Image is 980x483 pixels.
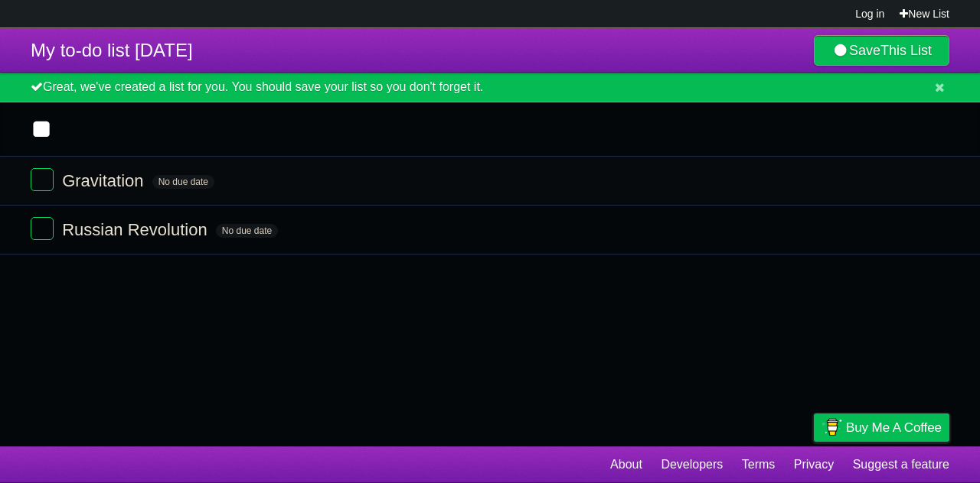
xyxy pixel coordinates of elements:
[794,450,834,479] a: Privacy
[742,450,776,479] a: Terms
[31,40,193,60] span: My to-do list [DATE]
[31,217,54,240] label: Done
[31,168,54,191] label: Done
[814,413,949,442] a: Buy me a coffee
[880,43,932,58] b: This List
[853,450,949,479] a: Suggest a feature
[846,414,942,441] span: Buy me a coffee
[216,224,278,238] span: No due date
[62,220,211,239] span: Russian Revolution
[814,35,949,66] a: SaveThis List
[152,175,214,189] span: No due date
[822,414,842,440] img: Buy me a coffee
[610,450,642,479] a: About
[661,450,723,479] a: Developers
[62,171,147,190] span: Gravitation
